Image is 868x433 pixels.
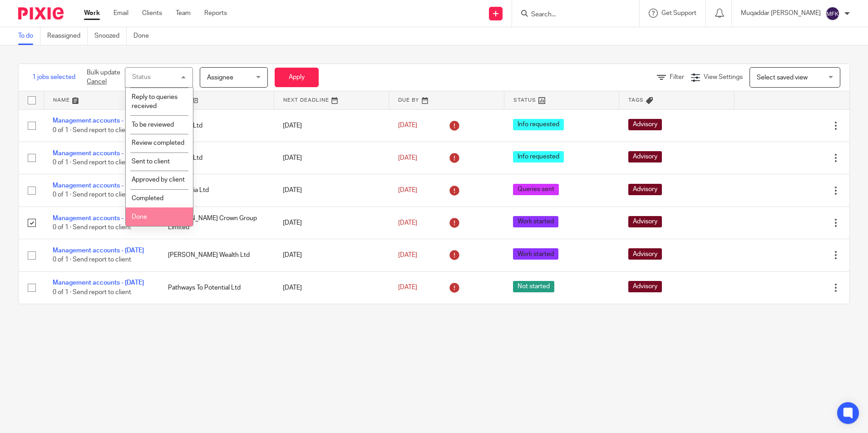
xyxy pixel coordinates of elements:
td: [DATE] [274,271,389,304]
span: Info requested [513,151,564,162]
a: Email [113,9,128,18]
span: 0 of 1 · Send report to client [53,127,131,133]
a: Reassigned [47,27,88,45]
span: Done [132,214,147,220]
a: Clients [142,9,162,18]
a: Work [84,9,100,18]
td: [DATE] [274,174,389,207]
span: 0 of 1 · Send report to client [53,257,131,263]
a: Management accounts - [DATE] [53,215,144,221]
span: Completed [132,195,163,202]
button: Apply [275,68,319,87]
a: To do [18,27,40,45]
span: 0 of 1 · Send report to client [53,224,131,231]
span: 1 jobs selected [32,73,75,82]
span: Advisory [628,248,662,260]
span: Work started [513,216,558,227]
span: Advisory [628,151,662,162]
td: [DATE] [274,239,389,271]
p: Muqaddar [PERSON_NAME] [741,9,821,18]
span: Get Support [661,10,696,16]
a: Snoozed [94,27,127,45]
span: Info requested [513,119,564,130]
span: Reply to queries received [132,94,178,110]
td: Hybytes Ltd [159,142,274,174]
a: Management accounts - [DATE] [53,150,144,157]
p: Bulk update [87,68,120,87]
a: Management accounts - [DATE] [53,118,144,124]
span: Advisory [628,119,662,130]
span: 0 of 1 · Send report to client [53,159,131,166]
td: [DATE] [274,207,389,239]
a: Management accounts - [DATE] [53,247,144,254]
span: [DATE] [398,155,417,161]
td: [DATE] [274,109,389,142]
div: Status [132,74,151,80]
span: View Settings [704,74,743,80]
span: Queries sent [513,184,559,195]
span: [DATE] [398,285,417,291]
span: Assignee [207,74,233,81]
span: Sent to client [132,158,170,165]
span: Tags [628,98,644,103]
span: Not started [513,281,554,292]
span: [DATE] [398,187,417,193]
span: 0 of 1 · Send report to client [53,192,131,198]
img: svg%3E [825,6,840,21]
span: [DATE] [398,123,417,129]
td: [PERSON_NAME] Wealth Ltd [159,239,274,271]
img: Pixie [18,7,64,20]
span: [DATE] [398,252,417,258]
a: Team [176,9,191,18]
td: [DATE] [274,142,389,174]
td: Pathways To Potential Ltd [159,271,274,304]
span: Review completed [132,140,184,146]
span: Approved by client [132,177,185,183]
span: Filter [670,74,684,80]
input: Search [530,11,612,19]
span: Select saved view [757,74,808,81]
a: Management accounts - [DATE] [53,280,144,286]
td: Nda Media Ltd [159,174,274,207]
a: Reports [204,9,227,18]
a: Cancel [87,79,107,85]
span: Work started [513,248,558,260]
span: Advisory [628,184,662,195]
span: 0 of 1 · Send report to client [53,289,131,295]
td: Hybytes Ltd [159,109,274,142]
a: Done [133,27,156,45]
span: Advisory [628,281,662,292]
span: To be reviewed [132,122,174,128]
span: [DATE] [398,220,417,226]
td: [PERSON_NAME] Crown Group Limited [159,207,274,239]
a: Management accounts - [DATE] [53,182,144,189]
span: Advisory [628,216,662,227]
